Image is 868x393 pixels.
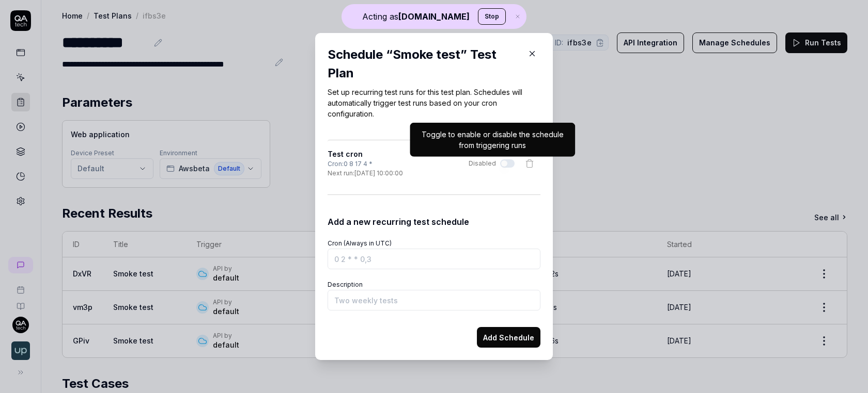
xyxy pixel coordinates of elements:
button: Close Modal [524,45,540,62]
input: 0 2 * * 0,3 [328,249,540,269]
div: Cron: 0 8 17 4 * [328,159,403,169]
button: Disabled [500,159,515,168]
button: Stop [478,8,506,25]
label: Description [328,281,363,288]
h4: Test cron [328,149,403,159]
button: Add Schedule [477,327,540,348]
div: Schedule “ Smoke test ” Test Plan [328,45,520,83]
p: Set up recurring test runs for this test plan. Schedules will automatically trigger test runs bas... [328,87,540,119]
div: Disabled [469,159,496,168]
div: Next run: [DATE] 10:00:00 [328,169,403,178]
div: Add a new recurring test schedule [328,211,540,228]
input: Two weekly tests [328,290,540,310]
label: Cron (Always in UTC) [328,239,392,247]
